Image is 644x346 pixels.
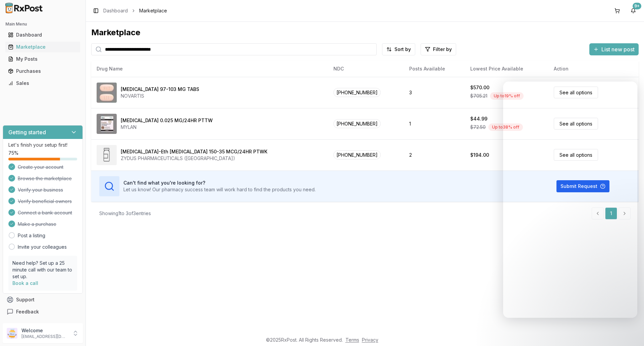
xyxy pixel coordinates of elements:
[21,327,68,334] p: Welcome
[18,198,72,205] span: Verify beneficial owners
[362,337,378,343] a: Privacy
[8,56,77,62] div: My Posts
[548,61,639,77] th: Action
[121,155,267,162] div: ZYDUS PHARMACEUTICALS ([GEOGRAPHIC_DATA])
[470,152,489,158] div: $194.00
[21,334,68,339] p: [EMAIL_ADDRESS][DOMAIN_NAME]
[18,232,45,239] a: Post a listing
[121,148,267,155] div: [MEDICAL_DATA]-Eth [MEDICAL_DATA] 150-35 MCG/24HR PTWK
[18,221,56,228] span: Make a purchase
[621,323,637,339] iframe: Intercom live chat
[3,78,83,89] button: Sales
[404,139,465,170] td: 2
[18,187,63,193] span: Verify your business
[5,65,80,77] a: Purchases
[8,128,46,136] h3: Getting started
[465,61,548,77] th: Lowest Price Available
[5,21,80,27] h2: Main Menu
[123,186,316,193] p: Let us know! Our pharmacy success team will work hard to find the products you need.
[628,5,639,16] button: 9+
[97,145,117,165] img: Norelgestromin-Eth Estradiol 150-35 MCG/24HR PTWK
[3,54,83,64] button: My Posts
[328,61,404,77] th: NDC
[601,45,635,53] span: List new post
[421,43,456,55] button: Filter by
[123,180,316,186] h3: Can't find what you're looking for?
[18,164,63,170] span: Create your account
[394,46,411,53] span: Sort by
[470,124,486,131] span: $72.50
[91,61,328,77] th: Drug Name
[97,114,117,134] img: Estradiol 0.025 MG/24HR PTTW
[5,41,80,53] a: Marketplace
[633,3,641,9] div: 9+
[382,43,415,55] button: Sort by
[18,175,72,182] span: Browse the marketplace
[404,77,465,108] td: 3
[8,44,77,50] div: Marketplace
[345,337,359,343] a: Terms
[470,93,487,99] span: $705.21
[91,27,639,38] div: Marketplace
[589,43,639,55] button: List new post
[8,150,18,156] span: 75 %
[3,3,46,13] img: RxPost Logo
[12,260,73,280] p: Need help? Set up a 25 minute call with our team to set up.
[121,124,213,131] div: MYLAN
[490,92,524,100] div: Up to 19 % off
[8,80,77,87] div: Sales
[121,93,199,99] div: NOVARTIS
[18,209,72,216] span: Connect a bank account
[333,88,381,97] span: [PHONE_NUMBER]
[333,150,381,159] span: [PHONE_NUMBER]
[3,294,83,306] button: Support
[3,30,83,40] button: Dashboard
[99,210,151,217] div: Showing 1 to 3 of 3 entries
[18,244,67,250] a: Invite your colleagues
[5,53,80,65] a: My Posts
[121,86,199,93] div: [MEDICAL_DATA] 97-103 MG TABS
[5,29,80,41] a: Dashboard
[8,32,77,38] div: Dashboard
[121,117,213,124] div: [MEDICAL_DATA] 0.025 MG/24HR PTTW
[3,42,83,52] button: Marketplace
[139,7,167,14] span: Marketplace
[503,82,637,318] iframe: Intercom live chat
[16,308,39,315] span: Feedback
[589,47,639,53] a: List new post
[97,83,117,103] img: Entresto 97-103 MG TABS
[8,68,77,75] div: Purchases
[404,108,465,139] td: 1
[470,84,489,91] div: $570.00
[470,115,487,122] div: $44.99
[488,123,523,131] div: Up to 38 % off
[5,77,80,89] a: Sales
[12,280,38,286] a: Book a call
[3,306,83,318] button: Feedback
[103,7,167,14] nav: breadcrumb
[8,142,77,148] p: Let's finish your setup first!
[433,46,452,53] span: Filter by
[333,119,381,128] span: [PHONE_NUMBER]
[3,66,83,77] button: Purchases
[7,328,17,339] img: User avatar
[103,7,128,14] a: Dashboard
[404,61,465,77] th: Posts Available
